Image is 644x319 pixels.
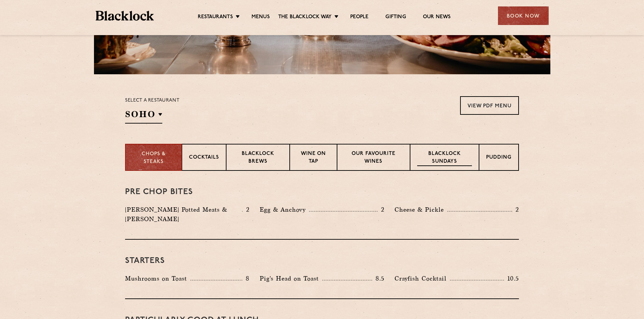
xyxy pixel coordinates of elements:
p: 10.5 [504,274,519,283]
p: Wine on Tap [297,150,330,166]
p: 8 [242,274,249,283]
a: Gifting [385,14,406,21]
p: Our favourite wines [344,150,403,166]
p: Cocktails [189,154,219,162]
p: [PERSON_NAME] Potted Meats & [PERSON_NAME] [125,205,242,224]
p: 2 [512,205,519,214]
div: Book Now [498,6,549,25]
p: 8.5 [372,274,384,283]
img: BL_Textured_Logo-footer-cropped.svg [96,11,154,21]
p: Mushrooms on Toast [125,274,190,283]
p: 2 [378,205,384,214]
p: Egg & Anchovy [260,205,309,214]
p: Pig's Head on Toast [260,274,322,283]
h3: Starters [125,257,519,265]
a: Menus [252,14,270,21]
a: View PDF Menu [460,96,519,115]
p: Select a restaurant [125,96,180,105]
a: People [350,14,368,21]
a: Restaurants [198,14,233,21]
p: Chops & Steaks [133,151,175,166]
p: Cheese & Pickle [395,205,447,214]
p: Crayfish Cocktail [395,274,450,283]
p: Blacklock Sundays [417,150,472,166]
p: 2 [243,205,249,214]
a: Our News [423,14,451,21]
a: The Blacklock Way [278,14,332,21]
h3: Pre Chop Bites [125,188,519,196]
p: Blacklock Brews [233,150,283,166]
p: Pudding [486,154,511,162]
h2: SOHO [125,108,162,124]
